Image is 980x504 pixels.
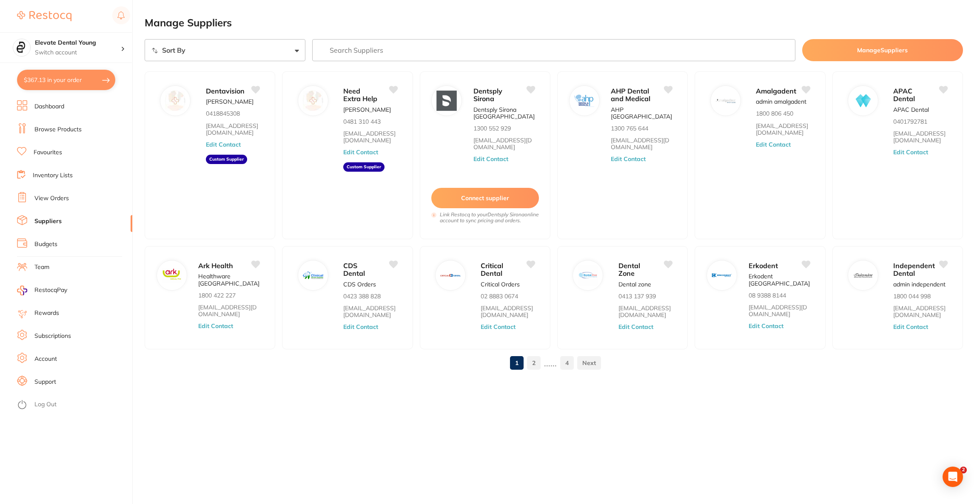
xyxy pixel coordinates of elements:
a: [EMAIL_ADDRESS][DOMAIN_NAME] [893,130,947,144]
h4: Elevate Dental Young [35,39,121,47]
img: CDS Dental [303,265,323,286]
button: Edit Contact [481,323,516,330]
p: 1300 552 929 [473,125,511,132]
a: [EMAIL_ADDRESS][DOMAIN_NAME] [481,305,535,318]
a: [EMAIL_ADDRESS][DOMAIN_NAME] [343,130,397,144]
a: Suppliers [34,217,62,226]
button: Edit Contact [756,141,791,148]
a: Log Out [34,400,57,409]
a: 4 [560,354,574,371]
a: [EMAIL_ADDRESS][DOMAIN_NAME] [618,305,672,318]
a: Browse Products [34,125,82,134]
p: ...... [544,358,557,368]
img: AHP Dental and Medical [574,91,595,111]
a: Restocq Logo [17,6,71,26]
a: 1 [510,354,524,371]
aside: Custom Supplier [206,155,247,164]
p: APAC Dental [893,106,929,113]
p: 08 9388 8144 [749,292,786,299]
img: Dentavision [165,91,186,111]
span: Need Extra Help [343,87,377,103]
p: 1300 765 644 [611,125,648,132]
a: 2 [527,354,541,371]
a: [EMAIL_ADDRESS][DOMAIN_NAME] [611,137,672,150]
button: Edit Contact [611,156,646,162]
a: Budgets [34,240,57,249]
img: Critical Dental [440,265,461,286]
span: RestocqPay [34,286,67,294]
p: 1800 422 227 [198,292,236,299]
a: View Orders [34,194,69,203]
p: 0401792781 [893,118,927,125]
span: CDS Dental [343,261,365,277]
p: Dentsply Sirona [GEOGRAPHIC_DATA] [473,106,535,120]
button: Edit Contact [343,149,378,156]
button: Edit Contact [206,141,241,148]
i: Link Restocq to your Dentsply Sirona online account to sync pricing and orders. [440,212,539,224]
p: Dental zone [618,281,651,288]
img: Independent Dental [853,265,873,286]
button: Edit Contact [893,149,928,156]
p: CDS Orders [343,281,376,288]
img: Dentsply Sirona [437,91,457,111]
p: 02 8883 0674 [481,293,518,300]
a: Subscriptions [34,332,71,340]
img: Restocq Logo [17,11,71,21]
img: APAC Dental [853,91,873,111]
img: Amalgadent [715,91,736,111]
p: 0481 310 443 [343,118,381,125]
span: Ark Health [198,261,233,270]
p: [PERSON_NAME] [343,106,391,113]
a: RestocqPay [17,286,67,295]
button: Edit Contact [618,323,653,330]
p: 0413 137 939 [618,293,656,300]
a: Rewards [34,309,59,317]
input: Search Suppliers [312,39,795,61]
img: Need Extra Help [303,91,323,111]
a: [EMAIL_ADDRESS][DOMAIN_NAME] [893,305,947,318]
img: Ark Health [162,265,182,286]
p: Erkodent [GEOGRAPHIC_DATA] [749,273,810,286]
a: Team [34,263,49,272]
p: 0423 388 828 [343,293,381,300]
a: [EMAIL_ADDRESS][DOMAIN_NAME] [198,304,259,317]
button: $367.13 in your order [17,70,115,90]
button: Edit Contact [198,323,233,329]
span: Erkodent [749,261,778,270]
img: Dental Zone [578,265,598,286]
button: ManageSuppliers [802,39,963,61]
div: Open Intercom Messenger [943,467,963,487]
button: Log Out [17,398,130,412]
a: [EMAIL_ADDRESS][DOMAIN_NAME] [756,122,810,136]
button: Edit Contact [343,323,378,330]
img: Elevate Dental Young [13,39,30,56]
a: Dashboard [34,102,64,111]
span: 2 [960,467,967,473]
p: 1800 806 450 [756,110,793,117]
h2: Manage Suppliers [145,17,963,29]
a: [EMAIL_ADDRESS][DOMAIN_NAME] [343,305,397,318]
span: Dentsply Sirona [473,87,502,103]
a: Account [34,355,57,363]
a: Favourites [34,148,62,157]
p: admin amalgadent [756,98,806,105]
aside: Custom Supplier [343,162,385,172]
p: admin independent [893,281,946,288]
button: Edit Contact [749,323,783,329]
button: Edit Contact [473,156,508,162]
p: 1800 044 998 [893,293,931,300]
button: Edit Contact [893,323,928,330]
img: Erkodent [712,265,732,286]
p: 0418845308 [206,110,240,117]
span: Independent Dental [893,261,935,277]
p: AHP [GEOGRAPHIC_DATA] [611,106,672,120]
p: Healthware [GEOGRAPHIC_DATA] [198,273,259,286]
a: [EMAIL_ADDRESS][DOMAIN_NAME] [206,122,260,136]
a: [EMAIL_ADDRESS][DOMAIN_NAME] [473,137,535,150]
span: AHP Dental and Medical [611,87,650,103]
a: Support [34,378,56,386]
p: Switch account [35,48,121,57]
a: [EMAIL_ADDRESS][DOMAIN_NAME] [749,304,810,317]
span: Amalgadent [756,87,796,95]
img: RestocqPay [17,286,27,295]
